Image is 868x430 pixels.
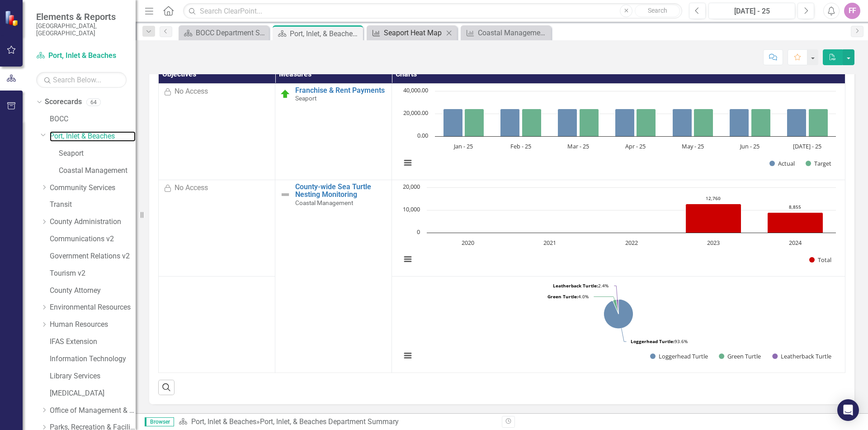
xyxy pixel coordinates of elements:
text: 2.4% [553,282,609,289]
button: FF [844,3,860,19]
text: 2024 [789,239,802,247]
div: No Access [175,86,208,97]
button: Show Actual [769,159,796,168]
text: 93.6% [631,338,688,344]
div: Chart. Highcharts interactive chart. [396,279,840,370]
path: May - 25, 24,314.82. Target. [694,109,713,136]
a: Community Services [50,183,136,193]
g: Actual, bar series 1 of 2 with 7 bars. [443,109,807,136]
div: No Access [175,183,208,193]
text: 0.00 [417,131,428,139]
button: View chart menu, Chart [401,157,414,169]
a: BOCC Department Summary [181,27,267,38]
a: [MEDICAL_DATA] [50,388,136,399]
a: BOCC [50,114,136,124]
button: Show Target [806,159,832,168]
div: Seaport Heat Map [384,27,443,38]
button: Show Total [809,256,832,264]
button: Show Loggerhead Turtle [650,352,709,361]
span: Browser [145,417,174,426]
a: Tourism v2 [50,268,136,279]
path: Mar - 25, 24,314.82. Actual. [558,109,577,136]
text: Jan - 25 [453,142,473,150]
path: Loggerhead Turtle, 8,288. [604,299,633,329]
text: Feb - 25 [510,142,531,150]
a: Coastal Management [59,166,136,176]
path: May - 25, 24,314.82. Actual. [673,109,692,136]
g: Target, bar series 2 of 2 with 7 bars. [465,109,828,136]
button: Search [635,5,680,17]
div: Coastal Management Heat Map [478,27,549,38]
path: Jun - 25, 24,314.82. Target. [751,109,771,136]
text: 2022 [625,239,638,247]
a: Coastal Management Heat Map [463,27,549,38]
span: Seaport [295,95,316,102]
div: Open Intercom Messenger [837,399,859,421]
button: [DATE] - 25 [708,3,795,19]
a: Office of Management & Budget [50,406,136,416]
a: County-wide Sea Turtle Nesting Monitoring [295,183,387,199]
path: Jan - 25, 24,314.82. Actual. [443,109,463,136]
svg: Interactive chart [396,183,840,273]
text: 2021 [543,239,556,247]
path: Leatherback Turtle, 213. [616,299,618,314]
text: 0 [417,228,420,236]
a: County Administration [50,217,136,227]
a: Human Resources [50,320,136,330]
div: 64 [86,98,101,106]
tspan: Leatherback Turtle: [553,282,598,289]
text: 8,855 [789,204,801,210]
svg: Interactive chart [396,279,840,370]
input: Search ClearPoint... [183,3,682,19]
path: Apr - 25, 24,314.82. Actual. [615,109,635,136]
a: IFAS Extension [50,337,136,347]
text: 20,000.00 [403,109,428,117]
path: Feb - 25, 24,314.82. Target. [522,109,542,136]
text: Apr - 25 [625,142,646,150]
button: View chart menu, Chart [401,349,414,362]
text: Jun - 25 [739,142,759,150]
img: On Target [280,89,291,100]
div: Chart. Highcharts interactive chart. [396,183,840,273]
div: [DATE] - 25 [712,6,792,17]
path: Mar - 25, 24,314.82. Target. [580,109,599,136]
div: BOCC Department Summary [196,27,267,38]
a: Port, Inlet & Beaches [191,417,256,426]
span: Coastal Management [295,199,353,206]
a: County Attorney [50,286,136,296]
text: 2023 [707,239,720,247]
path: 2024, 8,855. Total. [768,212,823,233]
a: Scorecards [45,97,82,107]
a: Communications v2 [50,234,136,244]
svg: Interactive chart [396,86,840,177]
path: Apr - 25, 24,314.82. Target. [637,109,656,136]
path: Jun - 25, 24,314.82. Actual. [730,109,749,136]
path: Feb - 25, 24,314.82. Actual. [500,109,520,136]
a: Franchise & Rent Payments [295,86,387,95]
a: Library Services [50,371,136,382]
a: Port, Inlet & Beaches [50,131,136,142]
a: Environmental Resources [50,302,136,313]
img: Not Defined [280,189,291,200]
span: Elements & Reports [36,11,127,22]
a: Information Technology [50,354,136,364]
a: Port, Inlet & Beaches [36,51,127,61]
span: Search [648,7,667,14]
button: Show Leatherback Turtle [772,352,832,361]
a: Seaport Heat Map [369,27,443,38]
div: » [179,417,495,427]
path: Jul - 25, 24,314.82. Target. [809,109,828,136]
tspan: Green Turtle: [547,293,578,300]
text: 4.0% [547,293,589,300]
a: Seaport [59,148,136,159]
input: Search Below... [36,72,127,88]
text: 10,000 [403,205,420,213]
text: [DATE] - 25 [793,142,821,150]
a: Transit [50,200,136,210]
path: 2023, 12,760. Total. [686,204,741,233]
small: [GEOGRAPHIC_DATA], [GEOGRAPHIC_DATA] [36,22,127,37]
text: May - 25 [682,142,704,150]
path: Jan - 25, 24,314.82. Target. [465,109,484,136]
path: Green Turtle, 354. [613,300,618,314]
